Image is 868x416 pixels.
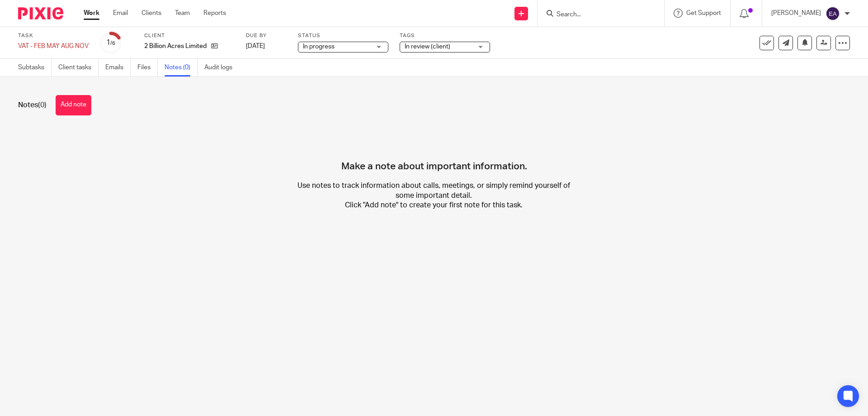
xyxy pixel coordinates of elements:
[295,181,572,210] p: Use notes to track information about calls, meetings, or simply remind yourself of some important...
[298,32,388,39] label: Status
[106,38,115,48] div: 1
[18,100,47,110] h1: Notes
[105,59,131,77] a: Emails
[144,32,235,39] label: Client
[303,43,335,50] span: In progress
[556,11,637,19] input: Search
[204,59,239,77] a: Audit logs
[38,101,47,109] span: (0)
[110,41,115,46] small: /6
[175,9,190,18] a: Team
[18,42,89,51] div: VAT - FEB MAY AUG NOV
[113,9,128,18] a: Email
[405,43,450,50] span: In review (client)
[56,95,91,115] button: Add note
[18,32,89,39] label: Task
[142,9,161,18] a: Clients
[246,32,287,39] label: Due by
[400,32,490,39] label: Tags
[686,10,721,16] span: Get Support
[18,59,52,77] a: Subtasks
[826,6,840,21] img: svg%3E
[771,9,821,18] p: [PERSON_NAME]
[341,129,527,172] h4: Make a note about important information.
[137,59,158,77] a: Files
[246,43,265,49] span: [DATE]
[18,7,63,19] img: Pixie
[84,9,99,18] a: Work
[165,59,198,77] a: Notes (0)
[203,9,226,18] a: Reports
[144,42,207,51] p: 2 Billion Acres Limited
[58,59,99,77] a: Client tasks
